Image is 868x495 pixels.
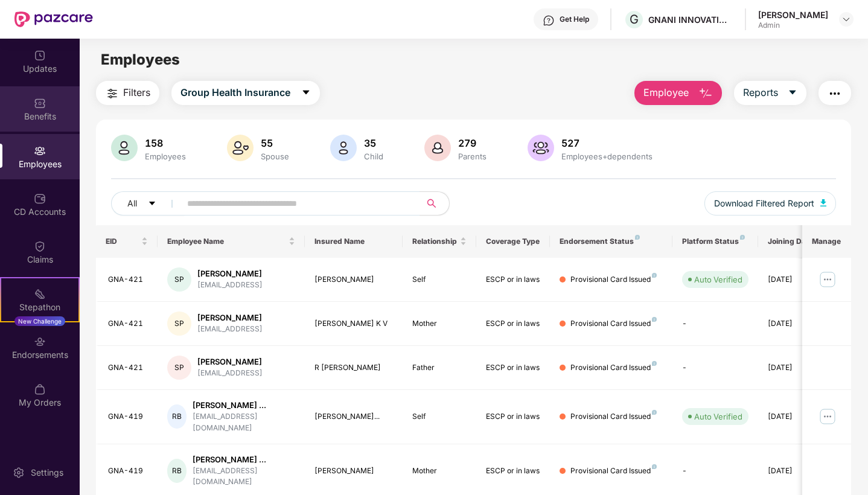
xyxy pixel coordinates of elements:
img: svg+xml;base64,PHN2ZyB4bWxucz0iaHR0cDovL3d3dy53My5vcmcvMjAwMC9zdmciIHhtbG5zOnhsaW5rPSJodHRwOi8vd3... [528,135,554,161]
div: [PERSON_NAME]... [314,411,394,423]
img: svg+xml;base64,PHN2ZyB4bWxucz0iaHR0cDovL3d3dy53My5vcmcvMjAwMC9zdmciIHdpZHRoPSI4IiBoZWlnaHQ9IjgiIH... [635,235,640,240]
span: Employee Name [167,237,286,246]
span: G [630,12,639,27]
div: RB [167,404,187,429]
span: caret-down [148,199,156,209]
img: svg+xml;base64,PHN2ZyB4bWxucz0iaHR0cDovL3d3dy53My5vcmcvMjAwMC9zdmciIHhtbG5zOnhsaW5rPSJodHRwOi8vd3... [330,135,357,161]
button: Download Filtered Report [704,191,836,216]
div: [EMAIL_ADDRESS] [197,368,263,379]
div: GNA-421 [108,318,148,330]
img: svg+xml;base64,PHN2ZyBpZD0iSGVscC0zMngzMiIgeG1sbnM9Imh0dHA6Ly93d3cudzMub3JnLzIwMDAvc3ZnIiB3aWR0aD... [543,14,555,27]
div: GNANI INNOVATIONS PRIVATE LIMITED [648,14,733,25]
div: [PERSON_NAME] K V [314,318,394,330]
img: svg+xml;base64,PHN2ZyB4bWxucz0iaHR0cDovL3d3dy53My5vcmcvMjAwMC9zdmciIHdpZHRoPSI4IiBoZWlnaHQ9IjgiIH... [652,464,657,469]
div: 527 [559,137,655,149]
div: [EMAIL_ADDRESS][DOMAIN_NAME] [193,465,295,488]
span: All [127,197,137,210]
span: Group Health Insurance [180,85,290,100]
th: Manage [802,225,851,258]
div: Mother [412,318,467,330]
span: Filters [123,85,150,100]
span: Relationship [412,237,458,246]
img: svg+xml;base64,PHN2ZyB4bWxucz0iaHR0cDovL3d3dy53My5vcmcvMjAwMC9zdmciIHdpZHRoPSIyMSIgaGVpZ2h0PSIyMC... [34,288,46,300]
img: svg+xml;base64,PHN2ZyBpZD0iTXlfT3JkZXJzIiBkYXRhLW5hbWU9Ik15IE9yZGVycyIgeG1sbnM9Imh0dHA6Ly93d3cudz... [34,383,46,395]
th: Employee Name [158,225,305,258]
div: ESCP or in laws [486,465,540,477]
div: Employees+dependents [559,152,655,161]
img: svg+xml;base64,PHN2ZyB4bWxucz0iaHR0cDovL3d3dy53My5vcmcvMjAwMC9zdmciIHdpZHRoPSIyNCIgaGVpZ2h0PSIyNC... [105,86,120,101]
div: Employees [142,152,188,161]
div: [PERSON_NAME] ... [193,400,295,411]
div: Child [362,152,386,161]
img: svg+xml;base64,PHN2ZyB4bWxucz0iaHR0cDovL3d3dy53My5vcmcvMjAwMC9zdmciIHdpZHRoPSIyNCIgaGVpZ2h0PSIyNC... [828,86,842,101]
div: 55 [258,137,292,149]
img: svg+xml;base64,PHN2ZyB4bWxucz0iaHR0cDovL3d3dy53My5vcmcvMjAwMC9zdmciIHdpZHRoPSI4IiBoZWlnaHQ9IjgiIH... [652,361,657,366]
div: Self [412,411,467,423]
img: svg+xml;base64,PHN2ZyBpZD0iRW5kb3JzZW1lbnRzIiB4bWxucz0iaHR0cDovL3d3dy53My5vcmcvMjAwMC9zdmciIHdpZH... [34,336,46,348]
div: Auto Verified [694,410,742,423]
th: Coverage Type [476,225,550,258]
th: Joining Date [758,225,832,258]
div: [PERSON_NAME] [197,356,263,368]
img: New Pazcare Logo [14,11,93,27]
img: svg+xml;base64,PHN2ZyB4bWxucz0iaHR0cDovL3d3dy53My5vcmcvMjAwMC9zdmciIHdpZHRoPSI4IiBoZWlnaHQ9IjgiIH... [652,317,657,322]
div: Father [412,362,467,374]
div: [DATE] [768,274,822,286]
img: manageButton [818,407,837,426]
div: [DATE] [768,318,822,330]
div: ESCP or in laws [486,362,540,374]
td: - [672,302,758,346]
div: R [PERSON_NAME] [314,362,394,374]
th: Relationship [403,225,476,258]
button: Reportscaret-down [734,81,806,105]
div: [DATE] [768,465,822,477]
span: Reports [743,85,778,100]
div: Admin [758,21,828,30]
span: caret-down [788,88,797,98]
img: svg+xml;base64,PHN2ZyB4bWxucz0iaHR0cDovL3d3dy53My5vcmcvMjAwMC9zdmciIHhtbG5zOnhsaW5rPSJodHRwOi8vd3... [424,135,451,161]
div: [DATE] [768,362,822,374]
div: 158 [142,137,188,149]
img: svg+xml;base64,PHN2ZyBpZD0iQ2xhaW0iIHhtbG5zPSJodHRwOi8vd3d3LnczLm9yZy8yMDAwL3N2ZyIgd2lkdGg9IjIwIi... [34,240,46,252]
div: [PERSON_NAME] [314,274,394,286]
div: 35 [362,137,386,149]
div: SP [167,311,191,336]
span: Download Filtered Report [714,197,814,210]
div: RB [167,459,187,483]
img: svg+xml;base64,PHN2ZyB4bWxucz0iaHR0cDovL3d3dy53My5vcmcvMjAwMC9zdmciIHdpZHRoPSI4IiBoZWlnaHQ9IjgiIH... [740,235,745,240]
img: svg+xml;base64,PHN2ZyBpZD0iRW1wbG95ZWVzIiB4bWxucz0iaHR0cDovL3d3dy53My5vcmcvMjAwMC9zdmciIHdpZHRoPS... [34,145,46,157]
div: [PERSON_NAME] [197,268,263,279]
div: Parents [456,152,489,161]
img: svg+xml;base64,PHN2ZyB4bWxucz0iaHR0cDovL3d3dy53My5vcmcvMjAwMC9zdmciIHdpZHRoPSI4IiBoZWlnaHQ9IjgiIH... [652,410,657,415]
div: GNA-421 [108,274,148,286]
span: caret-down [301,88,311,98]
div: [PERSON_NAME] [314,465,394,477]
div: [EMAIL_ADDRESS] [197,279,263,291]
div: ESCP or in laws [486,411,540,423]
img: svg+xml;base64,PHN2ZyBpZD0iRHJvcGRvd24tMzJ4MzIiIHhtbG5zPSJodHRwOi8vd3d3LnczLm9yZy8yMDAwL3N2ZyIgd2... [841,14,851,24]
div: [PERSON_NAME] [758,9,828,21]
div: New Challenge [14,316,65,326]
div: [DATE] [768,411,822,423]
div: Mother [412,465,467,477]
div: Provisional Card Issued [570,362,657,374]
th: Insured Name [305,225,403,258]
div: [PERSON_NAME] ... [193,454,295,465]
div: GNA-419 [108,465,148,477]
img: svg+xml;base64,PHN2ZyBpZD0iQmVuZWZpdHMiIHhtbG5zPSJodHRwOi8vd3d3LnczLm9yZy8yMDAwL3N2ZyIgd2lkdGg9Ij... [34,97,46,109]
div: Provisional Card Issued [570,411,657,423]
div: GNA-419 [108,411,148,423]
div: Provisional Card Issued [570,274,657,286]
img: svg+xml;base64,PHN2ZyB4bWxucz0iaHR0cDovL3d3dy53My5vcmcvMjAwMC9zdmciIHhtbG5zOnhsaW5rPSJodHRwOi8vd3... [820,199,826,206]
div: GNA-421 [108,362,148,374]
span: search [420,199,443,208]
div: Spouse [258,152,292,161]
div: Provisional Card Issued [570,465,657,477]
div: [EMAIL_ADDRESS][DOMAIN_NAME] [193,411,295,434]
div: Provisional Card Issued [570,318,657,330]
div: Get Help [560,14,589,24]
button: Filters [96,81,159,105]
div: Auto Verified [694,273,742,286]
div: Settings [27,467,67,479]
div: [EMAIL_ADDRESS] [197,324,263,335]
